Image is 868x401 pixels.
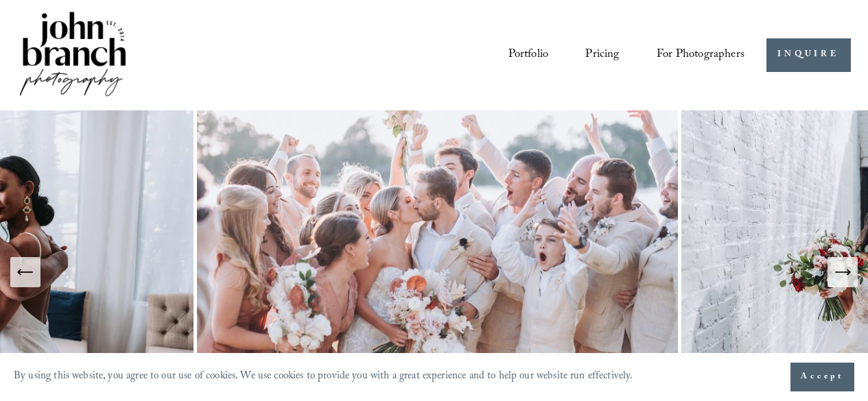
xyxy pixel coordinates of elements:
[17,9,128,101] img: John Branch IV Photography
[585,42,619,67] a: Pricing
[657,42,744,67] a: folder dropdown
[14,367,633,387] p: By using this website, you agree to our use of cookies. We use cookies to provide you with a grea...
[657,44,744,66] span: For Photographers
[508,42,549,67] a: Portfolio
[10,257,40,287] button: Previous Slide
[790,363,854,391] button: Accept
[828,257,858,287] button: Next Slide
[801,370,844,384] span: Accept
[766,38,851,72] a: INQUIRE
